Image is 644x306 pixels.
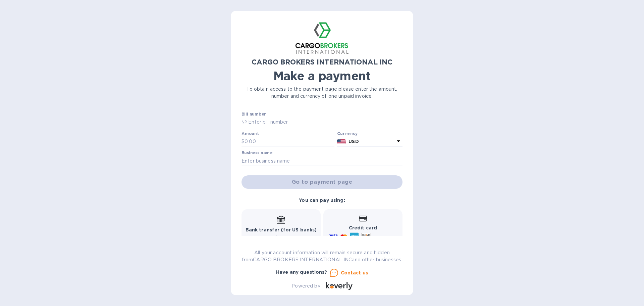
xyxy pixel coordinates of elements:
[241,156,402,166] input: Enter business name
[337,131,358,136] b: Currency
[247,117,402,127] input: Enter bill number
[241,113,266,117] label: Bill number
[241,132,259,136] label: Amount
[276,269,327,275] b: Have any questions?
[299,198,345,203] b: You can pay using:
[241,69,402,83] h1: Make a payment
[348,139,359,144] b: USD
[252,58,392,66] b: CARGO BROKERS INTERNATIONAL INC
[246,233,317,241] p: Free
[241,138,245,145] p: $
[246,227,317,232] b: Bank transfer (for US banks)
[291,282,320,290] p: Powered by
[337,139,346,144] img: USD
[374,234,398,239] span: and more...
[341,270,368,275] u: Contact us
[241,151,272,155] label: Business name
[241,119,247,126] p: №
[241,86,402,100] p: To obtain access to the payment page please enter the amount, number and currency of one unpaid i...
[241,249,402,263] p: All your account information will remain secure and hidden from CARGO BROKERS INTERNATIONAL INC a...
[349,225,377,230] b: Credit card
[245,137,334,147] input: 0.00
